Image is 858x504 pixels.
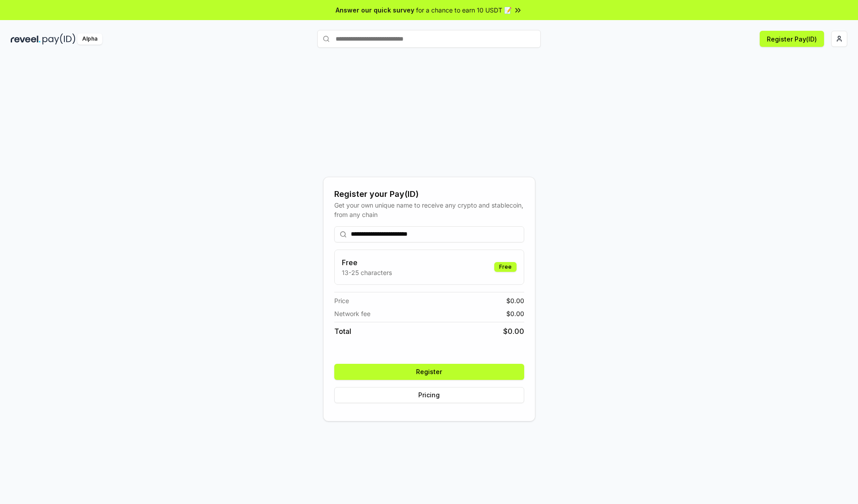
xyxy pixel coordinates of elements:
[494,262,517,272] div: Free
[342,268,392,277] p: 13-25 characters
[334,387,524,403] button: Pricing
[334,364,524,380] button: Register
[42,33,76,45] img: pay_id
[760,31,824,47] button: Register Pay(ID)
[416,5,512,15] span: for a chance to earn 10 USDT 📝
[342,257,392,268] h3: Free
[506,309,524,318] span: $ 0.00
[77,33,102,45] div: Alpha
[11,33,41,45] img: reveel_dark
[336,5,414,15] span: Answer our quick survey
[334,188,524,200] div: Register your Pay(ID)
[334,296,349,305] span: Price
[334,309,370,318] span: Network fee
[503,326,524,337] span: $ 0.00
[506,296,524,305] span: $ 0.00
[334,326,351,337] span: Total
[334,200,524,219] div: Get your own unique name to receive any crypto and stablecoin, from any chain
